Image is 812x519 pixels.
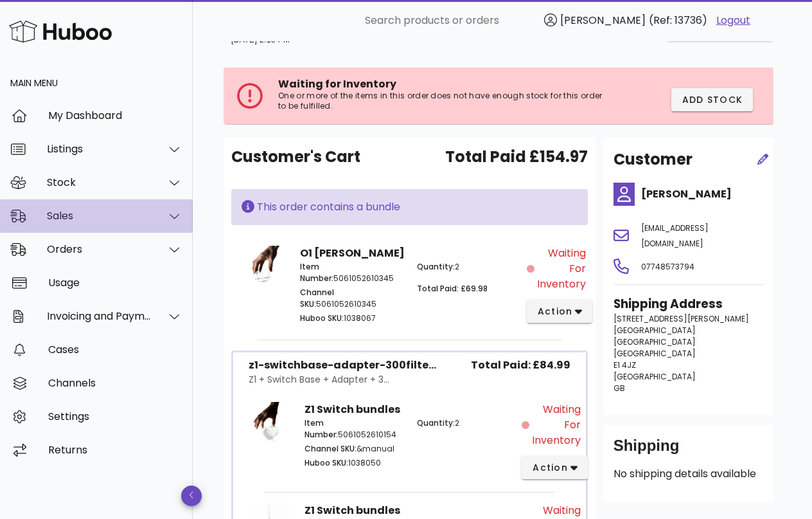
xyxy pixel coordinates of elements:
span: [STREET_ADDRESS][PERSON_NAME] [613,313,749,324]
img: Product Image [242,246,285,303]
span: Channel SKU: [304,443,357,454]
p: 5061052610345 [300,287,402,310]
span: E1 4JZ [613,360,636,370]
span: Channel SKU: [300,287,334,309]
button: action [522,456,588,479]
div: This order contains a bundle [242,199,578,215]
span: Total Paid: £69.98 [417,283,488,294]
strong: Z1 Switch bundles [304,402,400,417]
a: Logout [716,13,750,28]
p: 2 [417,261,518,273]
div: Usage [48,277,182,289]
div: Settings [48,410,182,423]
p: 5061052610345 [300,261,402,284]
span: action [537,305,573,318]
span: Huboo SKU: [304,457,348,468]
span: [GEOGRAPHIC_DATA] [613,371,696,382]
p: &manual [304,443,402,455]
span: 07748573794 [641,261,694,272]
div: Sales [47,210,152,222]
div: Returns [48,444,182,456]
p: One or more of the items in this order does not have enough stock for this order to be fulfilled. [278,91,608,111]
strong: O1 [PERSON_NAME] [300,246,405,260]
p: 1038050 [304,457,402,469]
strong: Z1 Switch bundles [304,503,400,518]
span: action [532,461,568,475]
div: z1-switchbase-adapter-300filte... [249,358,436,373]
div: Stock [47,176,152,188]
div: Orders [47,243,152,255]
span: Waiting for Inventory [278,77,396,91]
p: No shipping details available [613,466,763,482]
h2: Customer [613,148,693,171]
img: Product Image [249,402,289,457]
span: Add Stock [682,93,743,107]
span: Customer's Cart [231,145,360,168]
button: Add Stock [671,88,754,111]
span: Waiting for Inventory [537,246,586,292]
span: Huboo SKU: [300,313,344,323]
div: Channels [48,377,182,389]
div: My Dashboard [48,109,182,122]
span: [GEOGRAPHIC_DATA] [613,348,696,359]
span: (Ref: 13736) [649,13,707,28]
p: 1038067 [300,313,402,324]
div: Listings [47,143,152,155]
div: Invoicing and Payments [47,310,152,322]
p: 5061052610154 [304,417,402,441]
p: 2 [417,417,514,429]
span: [PERSON_NAME] [560,13,646,28]
div: Shipping [613,435,763,466]
span: Total Paid £154.97 [445,145,588,168]
span: GB [613,383,625,394]
span: [GEOGRAPHIC_DATA] [613,325,696,336]
span: Quantity: [417,417,455,428]
span: Item Number: [304,417,338,440]
span: Quantity: [417,261,455,272]
span: Item Number: [300,261,333,284]
h4: [PERSON_NAME] [641,187,763,202]
div: Cases [48,343,182,356]
div: Z1 + Switch Base + Adapter + 3... [249,373,436,387]
img: Huboo Logo [9,17,112,45]
span: [EMAIL_ADDRESS][DOMAIN_NAME] [641,223,709,249]
button: action [527,300,593,323]
span: [GEOGRAPHIC_DATA] [613,336,696,347]
span: Waiting for Inventory [532,402,581,448]
h3: Shipping Address [613,295,763,313]
span: Total Paid: £84.99 [471,358,570,373]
